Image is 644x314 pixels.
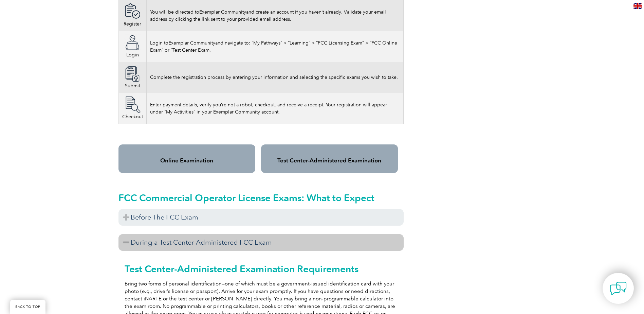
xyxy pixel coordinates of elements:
td: Checkout [118,93,146,124]
img: contact-chat.png [610,280,627,297]
h2: FCC Commercial Operator License Exams: What to Expect [118,192,404,203]
td: Complete the registration process by entering your information and selecting the specific exams y... [146,62,403,93]
a: Exemplar Community [199,9,246,15]
h3: During a Test Center-Administered FCC Exam [118,234,404,251]
a: Exemplar Community [168,40,215,46]
img: en [633,3,642,9]
a: BACK TO TOP [10,300,45,314]
td: Enter payment details, verify you’re not a robot, checkout, and receive a receipt. Your registrat... [146,93,403,124]
a: Test Center-Administered Examination [277,157,381,164]
h3: Before The FCC Exam [118,209,404,226]
td: Login [118,31,146,62]
a: Online Examination [160,157,213,164]
h2: Test Center-Administered Examination Requirements [125,263,398,274]
td: Submit [118,62,146,93]
td: Login to and navigate to: “My Pathways” > “Learning” > “FCC Licensing Exam” > “FCC Online Exam” o... [146,31,403,62]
